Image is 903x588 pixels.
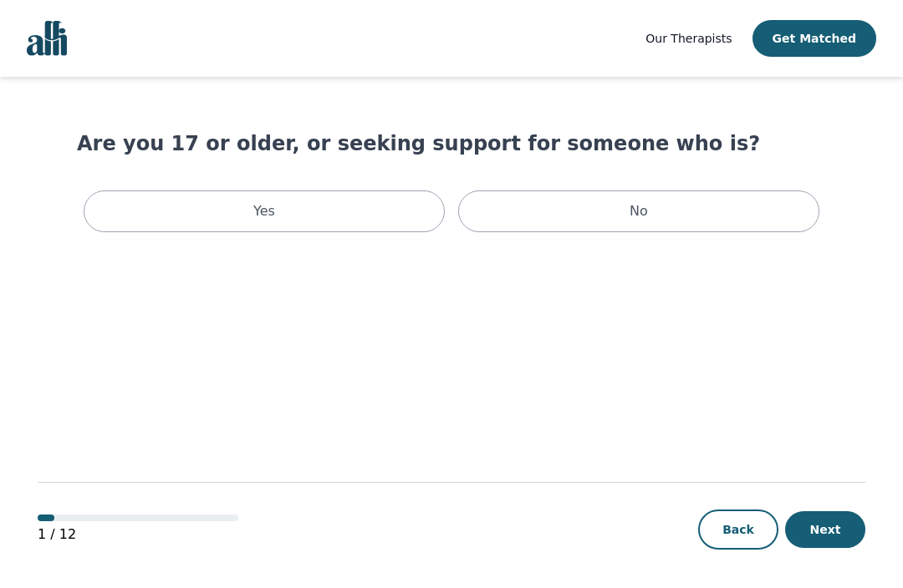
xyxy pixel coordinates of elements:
button: Back [698,509,778,550]
img: alli logo [27,21,67,56]
button: Get Matched [752,20,876,57]
a: Our Therapists [645,28,732,48]
p: Yes [253,201,275,221]
p: No [630,201,648,221]
span: Our Therapists [645,32,732,45]
h1: Are you 17 or older, or seeking support for someone who is? [77,130,826,157]
button: Next [785,511,865,548]
p: 1 / 12 [38,525,238,545]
